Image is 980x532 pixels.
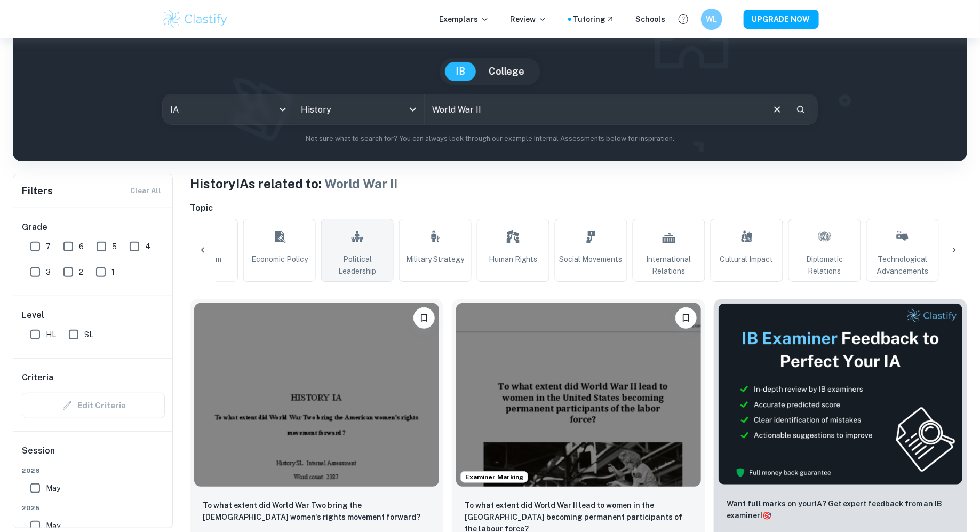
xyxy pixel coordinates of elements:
[22,184,53,198] h6: Filters
[46,482,60,494] span: May
[326,253,389,277] span: Political Leadership
[111,266,115,278] span: 1
[767,99,787,120] button: Clear
[79,266,83,278] span: 2
[22,466,165,475] span: 2026
[573,13,615,25] a: Tutoring
[407,253,465,265] span: Military Strategy
[324,176,397,191] span: World War II
[22,221,165,234] h6: Grade
[46,266,51,278] span: 3
[425,94,763,124] input: E.g. Nazi Germany, atomic bomb, USA politics...
[22,444,165,466] h6: Session
[145,241,150,252] span: 4
[701,9,722,30] button: WL
[405,102,420,117] button: Open
[638,253,700,277] span: International Relations
[194,303,439,487] img: History IA example thumbnail: To what extent did World War Two bring t
[478,62,535,81] button: College
[22,393,165,418] div: Criteria filters are unavailable when searching by topic
[762,511,771,520] span: 🎯
[871,253,934,277] span: Technological Advancements
[190,174,967,193] h1: History IAs related to:
[46,520,60,531] span: May
[705,13,718,25] h6: WL
[163,94,293,124] div: IA
[636,13,666,25] a: Schools
[674,10,692,28] button: Help and Feedback
[22,309,165,322] h6: Level
[793,253,856,277] span: Diplomatic Relations
[511,13,547,25] p: Review
[251,253,308,265] span: Economic Policy
[560,253,623,265] span: Social Movements
[162,9,229,30] img: Clastify logo
[727,498,954,521] p: Want full marks on your IA ? Get expert feedback from an IB examiner!
[21,133,959,144] p: Not sure what to search for? You can always look through our example Internal Assessments below f...
[413,307,435,329] button: Bookmark
[22,371,53,384] h6: Criteria
[718,303,963,485] img: Thumbnail
[744,10,819,29] button: UPGRADE NOW
[46,241,51,252] span: 7
[675,307,697,329] button: Bookmark
[203,499,431,523] p: To what extent did World War Two bring the American women's rights movement forward?
[84,329,93,340] span: SL
[22,503,165,513] span: 2025
[456,303,701,487] img: History IA example thumbnail: To what extent did World War II lead to
[461,472,528,482] span: Examiner Marking
[46,329,56,340] span: HL
[792,100,810,118] button: Search
[440,13,489,25] p: Exemplars
[190,202,967,215] h6: Topic
[112,241,117,252] span: 5
[720,253,774,265] span: Cultural Impact
[489,253,538,265] span: Human Rights
[445,62,476,81] button: IB
[79,241,84,252] span: 6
